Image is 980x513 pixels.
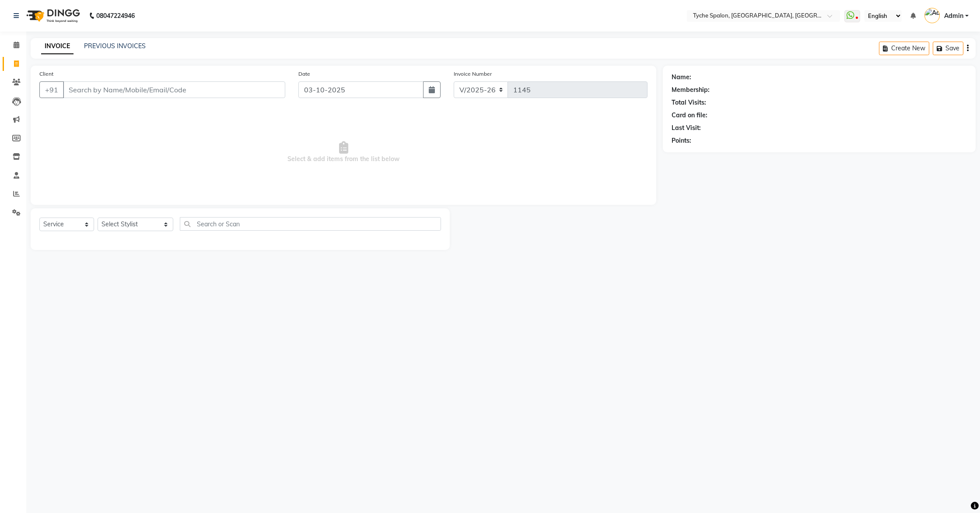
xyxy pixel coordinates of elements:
label: Invoice Number [454,70,492,78]
img: Admin [924,8,940,23]
label: Client [39,70,53,78]
div: Last Visit: [672,123,701,133]
div: Name: [672,73,691,82]
button: +91 [39,81,64,98]
input: Search by Name/Mobile/Email/Code [63,81,285,98]
div: Points: [672,136,691,145]
div: Total Visits: [672,98,706,107]
img: logo [22,4,82,28]
span: Select & add items from the list below [39,109,647,196]
div: Card on file: [672,111,707,120]
label: Date [298,70,310,78]
input: Search or Scan [180,217,441,231]
button: Create New [879,42,929,55]
div: Membership: [672,85,710,95]
span: Admin [944,11,963,21]
a: PREVIOUS INVOICES [84,42,146,50]
a: INVOICE [41,39,73,54]
b: 08047224946 [96,4,135,28]
button: Save [933,42,963,55]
